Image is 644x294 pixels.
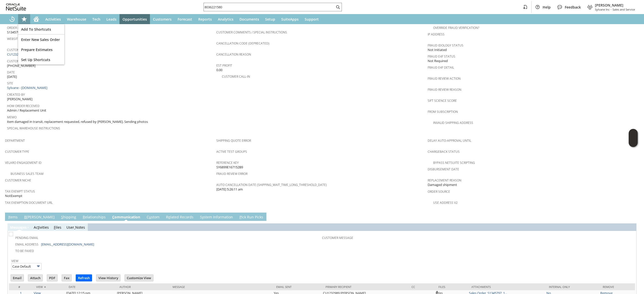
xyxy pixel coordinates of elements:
a: Sylvane - [DOMAIN_NAME] [7,85,49,90]
a: System Information [199,215,234,220]
a: To Be Faxed [15,249,34,253]
span: Add To Shortcuts [21,27,61,32]
span: g [21,225,23,230]
iframe: Click here to launch Oracle Guided Learning Help Panel [629,129,638,147]
a: Customer [7,48,23,52]
input: Search [204,4,335,10]
a: Analytics [215,14,236,24]
input: Attach [28,275,43,281]
a: Tax Exemption Document URL [5,201,53,205]
div: View [36,285,61,289]
a: Auto Cancellation Date (shipping_wait_time_long_threshold_date) [216,183,327,187]
span: Forecast [178,17,192,22]
a: Order # [7,26,20,30]
a: Items [7,215,19,220]
input: Customize View [125,275,153,281]
a: Leads [103,14,119,24]
a: Special Warehouse Instructions [7,126,60,130]
span: P [239,215,242,219]
a: Tax Exempt Status [5,189,35,193]
a: Velaro Engagement ID [5,161,42,165]
span: Prepare Estimates [21,47,61,52]
a: Activities [34,225,49,230]
a: Replacement reason [428,178,461,182]
svg: Search [335,4,341,10]
a: Fraud Review Error [216,172,248,176]
a: Customer Niche [5,178,31,182]
a: Memo [7,115,17,119]
div: Remove [603,285,631,289]
a: Support [302,14,322,24]
input: Email [11,275,24,281]
img: More Options [35,263,41,269]
span: Sales and Service [613,8,635,11]
a: [EMAIL_ADDRESS][DOMAIN_NAME] [41,242,94,247]
svg: logo [6,4,26,11]
span: Set Up Shortcuts [21,57,61,62]
a: Override Fraud Verification? [433,26,479,30]
span: Customers [153,17,172,22]
div: Date [69,285,112,289]
a: View [11,259,18,263]
a: B[PERSON_NAME] [23,215,56,220]
span: item damaged in transit, replacement requested, refused by [PERSON_NAME]. Sending photos [7,119,148,124]
span: Support [305,17,319,22]
div: Add To Shortcuts [18,24,64,34]
a: Invalid Shipping Address [433,121,473,125]
span: y [202,215,204,219]
a: Customer Message [322,236,353,240]
a: Shipping Quote Error [216,138,251,143]
span: SY6899E167152B9 [216,165,243,170]
input: View History [96,275,120,281]
span: Enter New Sales Order [21,37,61,42]
a: Use Address V2 [433,201,458,205]
a: Warehouse [64,14,89,24]
a: Bypass NetSuite Scripting [433,161,475,165]
img: Unchecked [9,232,13,236]
span: I [8,215,9,219]
a: From Subscription [428,110,458,114]
a: Opportunities [119,14,150,24]
span: Help [543,5,551,10]
span: Opportunities [123,17,147,22]
span: C [112,215,114,219]
a: Relationships [82,215,107,220]
a: Pending Email [15,236,38,240]
input: Case Default [11,263,42,270]
input: Refresh [76,275,92,281]
span: SuiteApps [281,17,299,22]
span: [DATE] [7,74,17,79]
span: B [24,215,26,219]
a: Recent Records [6,14,18,24]
span: Tech [92,17,100,22]
a: Disbursement Date [428,167,459,171]
a: Reports [195,14,215,24]
span: 0.00 [216,68,222,72]
svg: Recent Records [9,16,15,22]
a: Site [7,81,13,85]
svg: Home [33,16,39,22]
span: Leads [106,17,116,22]
a: Order Source [428,189,450,194]
svg: Shortcuts [21,16,27,22]
a: Files [54,225,61,230]
a: Est Profit [216,63,232,68]
a: Forecast [175,14,195,24]
a: Customer Type [5,150,29,154]
div: Author [119,285,165,289]
div: Cc [412,285,431,289]
a: Home [30,14,42,24]
span: - [611,8,612,11]
span: Damaged shipment [428,182,457,187]
a: Customers [150,14,175,24]
a: Related Records [165,215,195,220]
a: Fraud E4F Detail [428,65,454,70]
span: Not Required [428,59,448,63]
a: Tech [89,14,103,24]
span: Not Initiated [428,47,447,52]
span: t [38,225,39,230]
span: [PERSON_NAME] [595,3,635,8]
a: Fraud Idology Status [428,43,463,47]
span: Setup [265,17,275,22]
a: Documents [236,14,262,24]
